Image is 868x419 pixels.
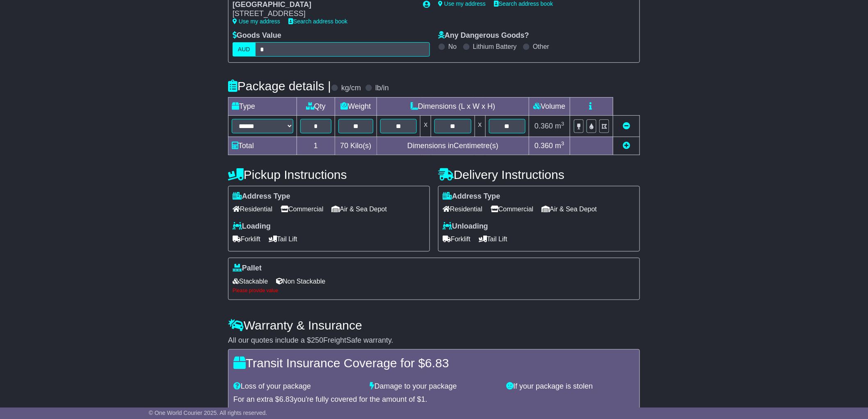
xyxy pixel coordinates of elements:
[233,233,260,245] span: Forklift
[377,137,529,155] td: Dimensions in Centimetre(s)
[228,97,297,115] td: Type
[279,395,294,403] span: 6.83
[149,410,267,416] span: © One World Courier 2025. All rights reserved.
[542,203,597,215] span: Air & Sea Depot
[535,142,553,150] span: 0.360
[479,233,507,245] span: Tail Lift
[448,43,457,50] label: No
[443,203,482,215] span: Residential
[233,222,271,231] label: Loading
[340,142,348,150] span: 70
[297,137,335,155] td: 1
[233,395,635,404] div: For an extra $ you're fully covered for the amount of $ .
[228,137,297,155] td: Total
[288,18,347,25] a: Search address book
[233,356,635,370] h4: Transit Insurance Coverage for $
[491,203,533,215] span: Commercial
[533,43,549,50] label: Other
[233,42,256,57] label: AUD
[561,140,564,147] sup: 3
[443,192,500,201] label: Address Type
[555,122,564,130] span: m
[281,203,323,215] span: Commercial
[438,31,529,40] label: Any Dangerous Goods?
[332,203,387,215] span: Air & Sea Depot
[228,79,331,93] h4: Package details |
[375,84,389,93] label: lb/in
[555,142,564,150] span: m
[228,318,640,332] h4: Warranty & Insurance
[233,192,290,201] label: Address Type
[535,122,553,130] span: 0.360
[228,336,640,345] div: All our quotes include a $ FreightSafe warranty.
[233,203,272,215] span: Residential
[228,168,430,181] h4: Pickup Instructions
[425,356,449,370] span: 6.83
[420,115,431,137] td: x
[276,275,325,288] span: Non Stackable
[233,0,415,9] div: [GEOGRAPHIC_DATA]
[297,97,335,115] td: Qty
[233,264,262,273] label: Pallet
[623,142,630,150] a: Add new item
[443,222,488,231] label: Unloading
[311,336,323,344] span: 250
[529,97,570,115] td: Volume
[233,31,281,40] label: Goods Value
[494,0,553,7] a: Search address book
[502,382,639,391] div: If your package is stolen
[229,382,366,391] div: Loss of your package
[341,84,361,93] label: kg/cm
[475,115,485,137] td: x
[438,168,640,181] h4: Delivery Instructions
[233,275,268,288] span: Stackable
[623,122,630,130] a: Remove this item
[233,18,280,25] a: Use my address
[561,121,564,127] sup: 3
[335,97,377,115] td: Weight
[233,9,415,18] div: [STREET_ADDRESS]
[443,233,471,245] span: Forklift
[438,0,486,7] a: Use my address
[473,43,517,50] label: Lithium Battery
[269,233,297,245] span: Tail Lift
[377,97,529,115] td: Dimensions (L x W x H)
[335,137,377,155] td: Kilo(s)
[366,382,503,391] div: Damage to your package
[421,395,425,403] span: 1
[233,288,635,293] div: Please provide value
